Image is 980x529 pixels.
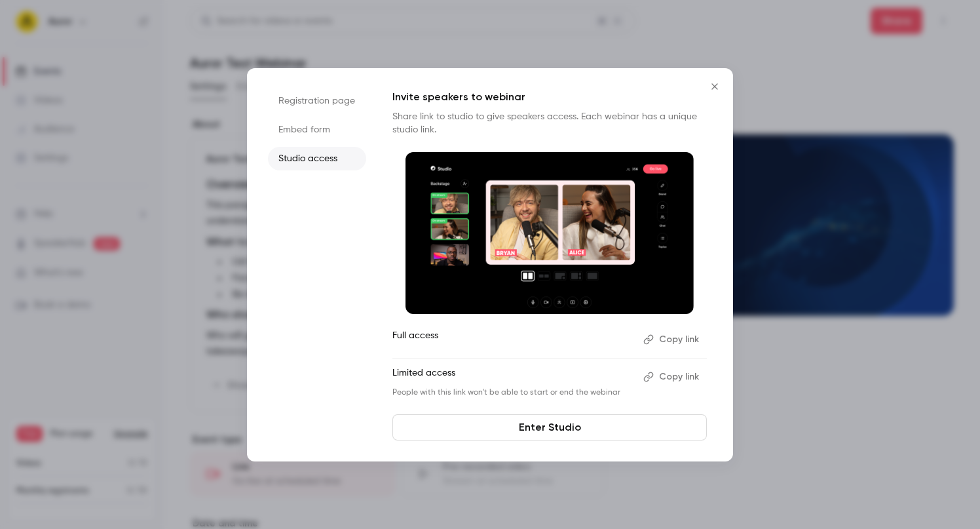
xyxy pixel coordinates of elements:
[638,366,707,387] button: Copy link
[392,110,707,136] p: Share link to studio to give speakers access. Each webinar has a unique studio link.
[268,118,366,142] li: Embed form
[702,73,728,100] button: Close
[268,89,366,113] li: Registration page
[392,89,707,105] p: Invite speakers to webinar
[638,329,707,350] button: Copy link
[392,414,707,441] a: Enter Studio
[392,329,633,350] p: Full access
[268,147,366,170] li: Studio access
[392,366,633,387] p: Limited access
[405,152,694,315] img: Invite speakers to webinar
[392,387,633,398] p: People with this link won't be able to start or end the webinar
